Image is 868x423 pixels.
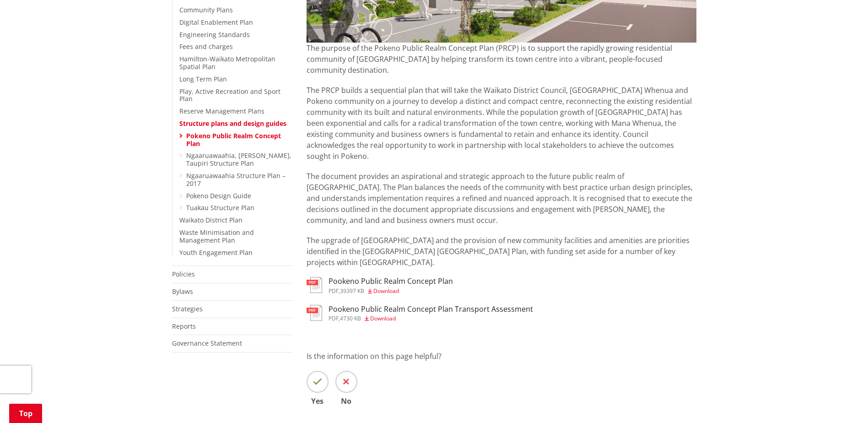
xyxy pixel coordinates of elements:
a: Waikato District Plan [179,216,243,224]
a: Tuakau Structure Plan [186,203,254,212]
h3: Pookeno Public Realm Concept Plan [329,277,453,286]
a: Engineering Standards [179,30,250,39]
span: Download [370,315,396,322]
a: Fees and charges [179,42,233,51]
span: 39397 KB [340,287,364,295]
a: Reports [172,322,196,331]
p: The PRCP builds a sequential plan that will take the Waikato District Council, [GEOGRAPHIC_DATA] ... [307,85,696,162]
a: Ngaaruawaahia, [PERSON_NAME], Taupiri Structure Plan [186,151,291,168]
span: Download [373,287,399,295]
div: , [329,288,453,294]
p: The purpose of the Pokeno Public Realm Concept Plan (PRCP) is to support the rapidly growing resi... [307,43,696,76]
a: Reserve Management Plans [179,107,264,115]
span: Yes [307,397,329,405]
a: Pookeno Public Realm Concept Plan Transport Assessment pdf,4730 KB Download [307,305,533,321]
div: , [329,316,533,321]
a: Strategies [172,304,203,313]
iframe: Messenger Launcher [826,385,859,418]
a: Structure plans and design guides [179,119,286,128]
p: Is the information on this page helpful? [307,351,696,362]
a: Pokeno Design Guide [186,191,251,200]
span: pdf [329,287,339,295]
a: Bylaws [172,287,193,296]
a: Pookeno Public Realm Concept Plan pdf,39397 KB Download [307,277,453,293]
p: The upgrade of [GEOGRAPHIC_DATA] and the provision of new community facilities and amenities are ... [307,235,696,268]
a: Community Plans [179,5,233,14]
a: Ngaaruawaahia Structure Plan – 2017 [186,171,286,188]
a: Pokeno Public Realm Concept Plan [186,131,281,148]
a: Digital Enablement Plan [179,18,253,27]
h3: Pookeno Public Realm Concept Plan Transport Assessment [329,305,533,314]
a: Youth Engagement Plan [179,248,253,257]
a: Long Term Plan [179,75,227,83]
span: No [335,397,357,405]
span: 4730 KB [340,315,361,322]
a: Policies [172,270,195,278]
a: Hamilton-Waikato Metropolitan Spatial Plan [179,54,275,71]
a: Top [9,404,42,423]
a: Play, Active Recreation and Sport Plan [179,87,280,103]
a: Governance Statement [172,339,242,347]
img: document-pdf.svg [307,305,322,321]
img: document-pdf.svg [307,277,322,293]
span: pdf [329,315,339,322]
p: The document provides an aspirational and strategic approach to the future public realm of [GEOGR... [307,171,696,226]
a: Waste Minimisation and Management Plan [179,228,254,244]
